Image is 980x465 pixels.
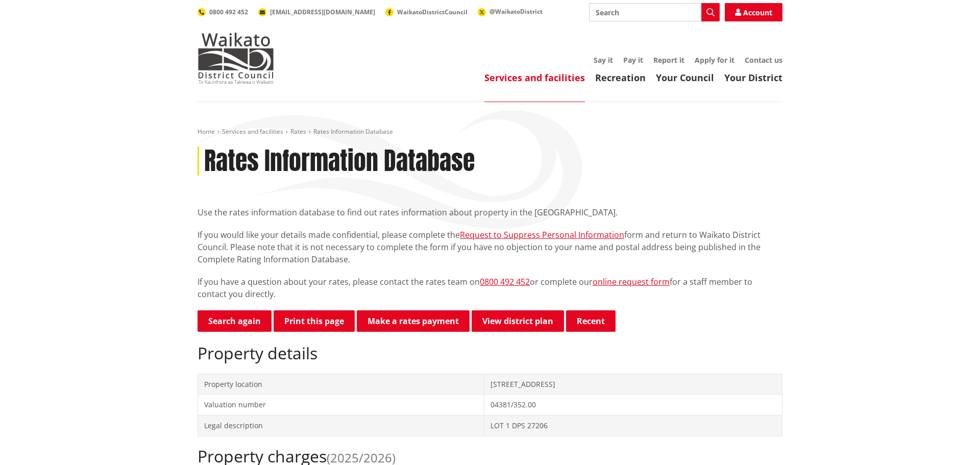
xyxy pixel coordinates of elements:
[198,206,782,218] p: Use the rates information database to find out rates information about property in the [GEOGRAPHI...
[198,128,782,136] nav: breadcrumb
[198,415,484,436] td: Legal description
[594,55,613,65] a: Say it
[198,276,782,300] p: If you have a question about your rates, please contact the rates team on or complete our for a s...
[357,310,470,332] a: Make a rates payment
[198,229,782,265] p: If you would like your details made confidential, please complete the form and return to Waikato ...
[484,415,782,436] td: LOT 1 DPS 27206
[209,8,248,16] span: 0800 492 452
[589,3,720,21] input: Search input
[478,7,543,16] a: @WaikatoDistrict
[724,71,782,84] a: Your District
[745,55,782,65] a: Contact us
[484,395,782,415] td: 04381/352.00
[313,127,393,136] span: Rates Information Database
[198,344,782,363] h2: Property details
[198,33,274,84] img: Waikato District Council - Te Kaunihera aa Takiwaa o Waikato
[198,395,484,415] td: Valuation number
[595,71,646,84] a: Recreation
[290,127,306,136] a: Rates
[489,7,543,16] span: @WaikatoDistrict
[460,229,624,240] a: Request to Suppress Personal Information
[725,3,782,21] a: Account
[198,310,272,332] a: Search again
[656,71,714,84] a: Your Council
[480,276,530,287] a: 0800 492 452
[222,127,283,136] a: Services and facilities
[623,55,643,65] a: Pay it
[198,8,248,16] a: 0800 492 452
[198,374,484,395] td: Property location
[653,55,684,65] a: Report it
[397,8,468,16] span: WaikatoDistrictCouncil
[472,310,564,332] a: View district plan
[258,8,375,16] a: [EMAIL_ADDRESS][DOMAIN_NAME]
[274,310,355,332] button: Print this page
[593,276,670,287] a: online request form
[270,8,375,16] span: [EMAIL_ADDRESS][DOMAIN_NAME]
[566,310,616,332] button: Recent
[695,55,734,65] a: Apply for it
[484,71,585,84] a: Services and facilities
[198,127,215,136] a: Home
[385,8,468,16] a: WaikatoDistrictCouncil
[204,146,475,176] h1: Rates Information Database
[484,374,782,395] td: [STREET_ADDRESS]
